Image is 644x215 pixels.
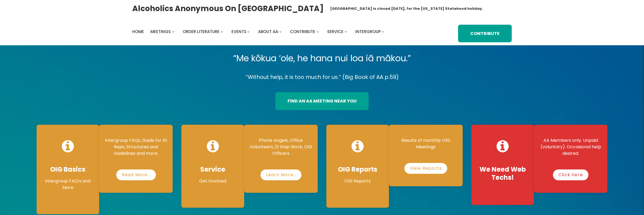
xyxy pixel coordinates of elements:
h4: OIG Basics [42,165,94,174]
h4: We Need Web Techs! [477,165,529,182]
a: Click here [553,169,588,180]
a: About AA [258,28,278,36]
button: Service submenu [344,30,347,33]
p: Intergroup FAQs, Guide for IG Reps, Structures and Guidelines and more. [105,137,167,157]
p: AA Members only. Unpaid (voluntary). Occasional help desired. [539,137,602,157]
nav: Intergroup [132,28,386,36]
span: Meetings [150,29,171,34]
a: Service [327,28,343,36]
p: “Me kōkua ‘ole, he hana nui loa iā mākou.” [32,51,612,66]
h4: OIG Reports [332,165,384,174]
button: Intergroup submenu [382,30,384,33]
a: Home [132,28,144,36]
button: Order Literature submenu [221,30,223,33]
span: Contribute [290,29,315,34]
a: View Reports [404,163,447,174]
button: About AA submenu [279,30,282,33]
a: Alcoholics Anonymous on [GEOGRAPHIC_DATA] [132,2,324,15]
button: Events submenu [247,30,250,33]
a: Intergroup [355,28,381,36]
p: Phone Angels, Office Volunteers, 12 Step Work, OIG Officers [250,137,312,157]
p: Results of monthly OIG Meetings [394,137,457,150]
p: OIG Reports [332,178,384,184]
p: Get Involved [187,178,239,184]
span: Service [327,29,343,34]
p: Intergroup FAQ’s and More [42,178,94,191]
a: Learn More… [260,169,301,180]
span: Order Literature [183,29,220,34]
a: Read More… [116,169,156,180]
button: Contribute submenu [316,30,319,33]
span: Home [132,29,144,34]
span: Intergroup [355,29,381,34]
h4: Service [187,165,239,174]
a: Meetings [150,28,171,36]
span: About AA [258,29,278,34]
a: Contribute [290,28,315,36]
a: Contribute [458,25,512,43]
button: Meetings submenu [172,30,174,33]
span: Events [231,29,246,34]
a: Events [231,28,246,36]
p: “Without help, it is too much for us.” (Big Book of AA p.59) [32,72,612,82]
a: find an aa meeting near you [275,92,369,110]
h1: [GEOGRAPHIC_DATA] is closed [DATE], for the [US_STATE] Statehood holiday. [330,6,483,11]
